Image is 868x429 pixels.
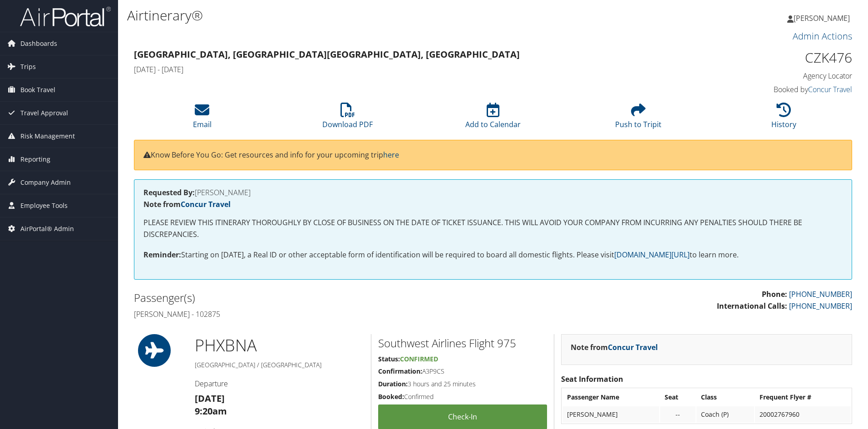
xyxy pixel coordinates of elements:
h4: Booked by [683,84,852,94]
strong: Note from [571,342,658,352]
span: AirPortal® Admin [20,217,74,240]
span: Book Travel [20,79,55,101]
h1: Airtinerary® [127,6,615,25]
a: [PHONE_NUMBER] [789,301,852,311]
span: Company Admin [20,171,71,194]
p: Starting on [DATE], a Real ID or other acceptable form of identification will be required to boar... [143,249,843,261]
h4: [PERSON_NAME] - 102875 [134,309,486,319]
strong: Note from [143,199,231,209]
strong: Phone: [762,289,787,299]
a: Concur Travel [608,342,658,352]
a: [PHONE_NUMBER] [789,289,852,299]
strong: Seat Information [561,374,623,384]
span: Dashboards [20,32,57,55]
p: Know Before You Go: Get resources and info for your upcoming trip [143,149,843,161]
a: here [383,150,399,160]
td: 20002767960 [755,406,851,423]
h5: 3 hours and 25 minutes [378,380,547,389]
th: Passenger Name [562,389,659,405]
h1: CZK476 [683,48,852,67]
a: Email [193,108,212,129]
a: [PERSON_NAME] [787,5,859,32]
strong: Status: [378,355,400,363]
td: Coach (P) [696,406,754,423]
a: [DOMAIN_NAME][URL] [614,250,690,260]
strong: Confirmation: [378,367,422,375]
h5: [GEOGRAPHIC_DATA] / [GEOGRAPHIC_DATA] [195,360,364,370]
span: Risk Management [20,125,75,148]
a: Download PDF [322,108,373,129]
span: [PERSON_NAME] [794,13,850,23]
img: airportal-logo.png [20,6,111,27]
span: Employee Tools [20,194,68,217]
td: [PERSON_NAME] [562,406,659,423]
span: Reporting [20,148,50,171]
a: Concur Travel [808,84,852,94]
strong: Booked: [378,392,404,401]
strong: Duration: [378,380,408,388]
span: Confirmed [400,355,438,363]
h2: Passenger(s) [134,290,486,306]
a: Push to Tripit [615,108,661,129]
h4: Agency Locator [683,71,852,81]
h2: Southwest Airlines Flight 975 [378,335,547,351]
a: History [771,108,796,129]
a: Add to Calendar [465,108,521,129]
h4: [PERSON_NAME] [143,189,843,196]
h1: PHX BNA [195,334,364,357]
div: -- [665,410,691,419]
h5: A3P9CS [378,367,547,376]
h4: Departure [195,379,364,389]
h5: Confirmed [378,392,547,401]
strong: [GEOGRAPHIC_DATA], [GEOGRAPHIC_DATA] [GEOGRAPHIC_DATA], [GEOGRAPHIC_DATA] [134,48,520,60]
th: Class [696,389,754,405]
a: Admin Actions [793,30,852,42]
span: Travel Approval [20,102,68,124]
strong: Reminder: [143,250,181,260]
strong: 9:20am [195,405,227,417]
strong: Requested By: [143,187,195,197]
strong: [DATE] [195,392,225,404]
th: Seat [660,389,696,405]
p: PLEASE REVIEW THIS ITINERARY THOROUGHLY BY CLOSE OF BUSINESS ON THE DATE OF TICKET ISSUANCE. THIS... [143,217,843,240]
th: Frequent Flyer # [755,389,851,405]
strong: International Calls: [717,301,787,311]
span: Trips [20,55,36,78]
h4: [DATE] - [DATE] [134,64,669,74]
a: Concur Travel [181,199,231,209]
